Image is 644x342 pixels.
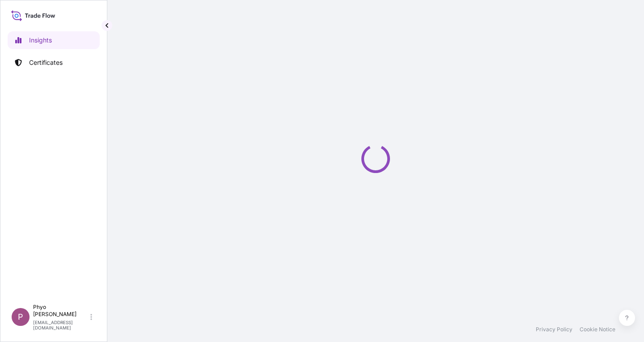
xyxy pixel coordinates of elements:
a: Privacy Policy [536,326,572,333]
a: Certificates [8,54,100,72]
a: Insights [8,31,100,49]
span: P [18,312,23,321]
a: Cookie Notice [580,326,615,333]
p: Phyo [PERSON_NAME] [33,304,89,318]
p: Insights [29,36,52,45]
p: [EMAIL_ADDRESS][DOMAIN_NAME] [33,320,89,330]
p: Certificates [29,58,63,67]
